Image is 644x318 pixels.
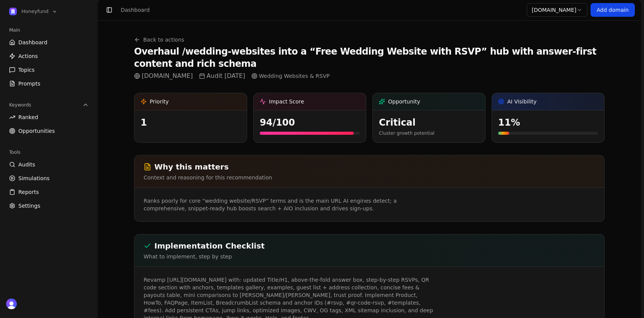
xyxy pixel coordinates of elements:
span: Audit [DATE] [199,71,245,81]
span: AI Visibility [507,98,537,105]
a: Topics [6,64,92,76]
span: Topics [18,66,35,74]
a: Ranked [6,111,92,123]
button: Keywords [6,99,92,111]
button: Open organization switcher [6,6,61,17]
a: Dashboard [6,36,92,48]
button: Open user button [6,299,17,309]
div: Tools [6,146,92,158]
span: Prompts [18,80,40,87]
span: Settings [18,202,40,210]
a: Prompts [6,77,92,90]
div: Main [6,24,92,36]
a: Add domain [591,3,635,17]
p: Context and reasoning for this recommendation [144,174,595,181]
img: Honeyfund [9,8,17,15]
h2: Implementation Checklist [144,241,595,251]
span: Opportunity [388,98,420,105]
p: What to implement, step by step [144,253,595,260]
a: Settings [6,200,92,212]
img: 's logo [6,299,17,309]
a: Opportunities [6,125,92,137]
div: 94 /100 [260,116,360,129]
span: Opportunities [18,127,55,135]
div: critical [379,116,479,129]
div: 11 % [498,116,598,129]
p: Cluster growth potential [379,130,479,136]
span: Simulations [18,174,50,182]
a: Audits [6,158,92,171]
a: Wedding Websites & RSVP [251,72,330,80]
span: Audits [18,161,35,168]
a: Actions [6,50,92,62]
span: Impact Score [269,98,304,105]
p: Ranks poorly for core “wedding website/RSVP” terms and is the main URL AI engines detect; a compr... [144,197,437,212]
a: Simulations [6,172,92,184]
a: Back to actions [134,36,184,44]
div: Dashboard [121,6,150,14]
span: Priority [150,98,169,105]
span: Actions [18,52,38,60]
a: Reports [6,186,92,198]
h1: Overhaul /wedding-websites into a “Free Wedding Website with RSVP” hub with answer-first content ... [134,45,605,70]
span: Dashboard [18,39,47,46]
div: 1 [141,116,241,129]
span: Ranked [18,113,38,121]
span: Reports [18,188,39,196]
span: Honeyfund [21,8,49,15]
span: [DOMAIN_NAME] [134,71,193,81]
h2: Why this matters [144,161,595,172]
